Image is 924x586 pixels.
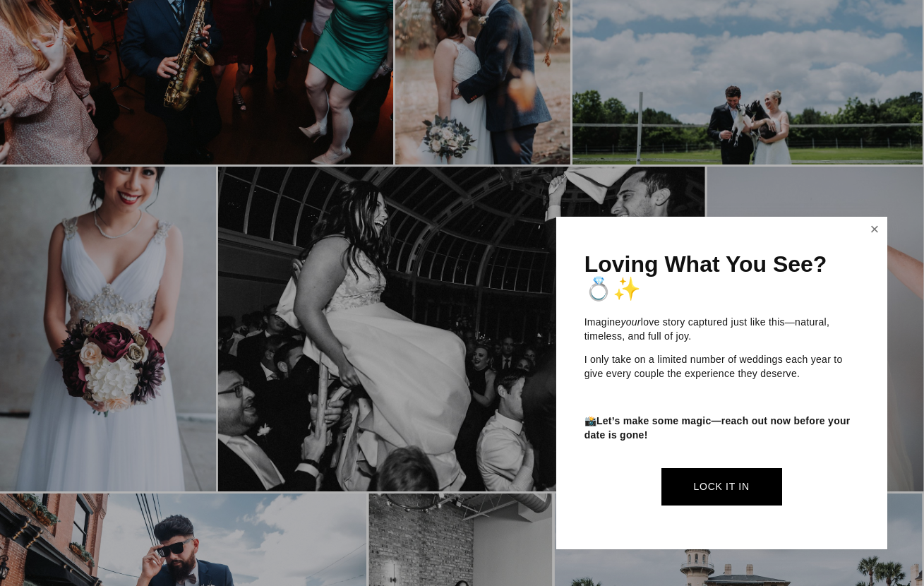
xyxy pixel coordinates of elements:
strong: Let’s make some magic—reach out now before your date is gone! [584,415,853,441]
em: your [620,316,640,328]
a: Close [864,219,885,241]
p: 📸 [584,414,859,442]
a: Lock It In [661,468,782,506]
p: Imagine love story captured just like this—natural, timeless, and full of joy. [584,316,859,343]
h1: Loving What You See? 💍✨ [584,252,859,301]
p: I only take on a limited number of weddings each year to give every couple the experience they de... [584,353,859,381]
